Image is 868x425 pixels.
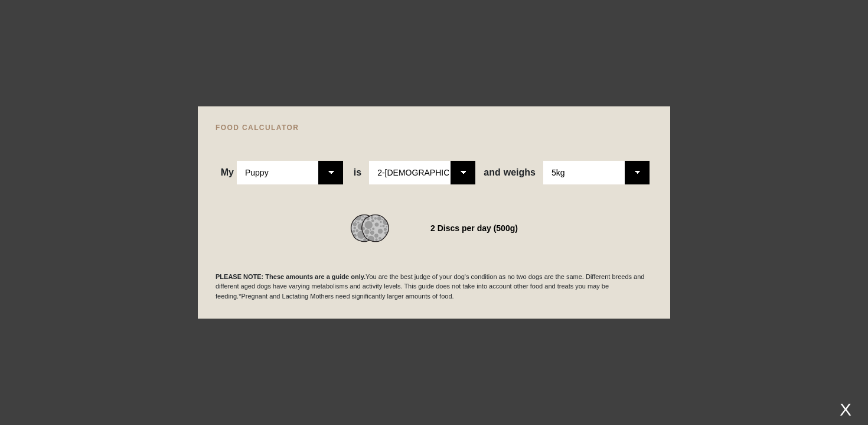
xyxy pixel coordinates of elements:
span: My [221,167,234,178]
b: PLEASE NOTE: These amounts are a guide only. [216,273,366,280]
p: You are the best judge of your dog's condition as no two dogs are the same. Different breeds and ... [216,272,652,301]
span: and [484,167,503,178]
span: weighs [484,167,536,178]
div: 2 Discs per day (500g) [430,220,518,236]
div: X [835,400,856,419]
span: is [354,167,361,178]
h4: FOOD CALCULATOR [216,124,652,131]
